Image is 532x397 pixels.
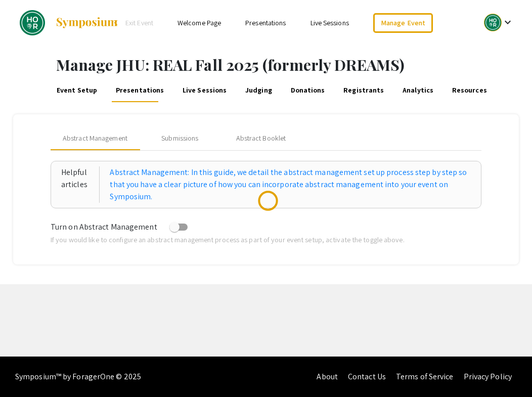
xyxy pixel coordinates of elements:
a: JHU: REAL Fall 2025 (formerly DREAMS) [8,10,118,35]
span: Abstract Management [63,133,127,144]
a: About [317,371,338,382]
a: Privacy Policy [464,371,512,382]
a: Manage Event [373,13,433,33]
iframe: Chat [8,351,43,389]
div: Abstract Booklet [236,133,286,144]
div: Submissions [161,133,198,144]
a: Judging [244,78,273,102]
a: Contact Us [348,371,386,382]
mat-icon: Expand account dropdown [502,16,514,28]
a: Live Sessions [181,78,228,102]
img: JHU: REAL Fall 2025 (formerly DREAMS) [20,10,45,35]
a: Registrants [342,78,385,102]
button: Expand account dropdown [473,11,524,34]
a: Live Sessions [311,18,349,27]
a: Presentations [245,18,286,27]
a: Presentations [114,78,165,102]
a: Resources [451,78,488,102]
div: Helpful articles [61,166,100,203]
div: Symposium™ by ForagerOne © 2025 [15,357,141,397]
p: If you would like to configure an abstract management process as part of your event setup, activa... [51,234,481,245]
h1: Manage JHU: REAL Fall 2025 (formerly DREAMS) [56,56,532,74]
a: Donations [289,78,326,102]
img: Symposium by ForagerOne [55,17,118,29]
span: Exit Event [125,18,153,27]
a: Welcome Page [178,18,221,27]
a: Terms of Service [396,371,454,382]
a: Analytics [402,78,435,102]
div: arrow_back_ios [114,20,120,26]
span: Turn on Abstract Management [51,222,157,232]
a: Event Setup [55,78,98,102]
a: Abstract Management: In this guide, we detail the abstract management set up process step by step... [110,166,471,203]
